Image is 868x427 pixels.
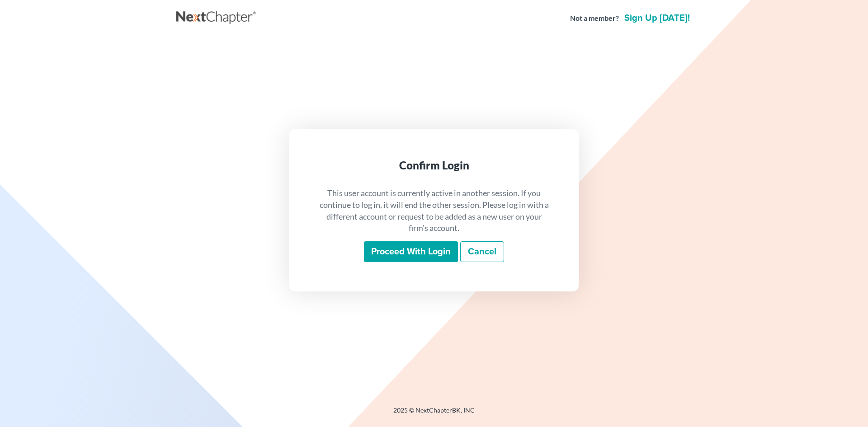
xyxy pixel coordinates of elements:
a: Sign up [DATE]! [623,14,692,23]
div: Confirm Login [318,158,550,173]
input: Proceed with login [364,241,458,262]
strong: Not a member? [570,13,619,23]
div: 2025 © NextChapterBK, INC [176,406,692,422]
a: Cancel [460,241,504,262]
p: This user account is currently active in another session. If you continue to log in, it will end ... [318,188,550,234]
